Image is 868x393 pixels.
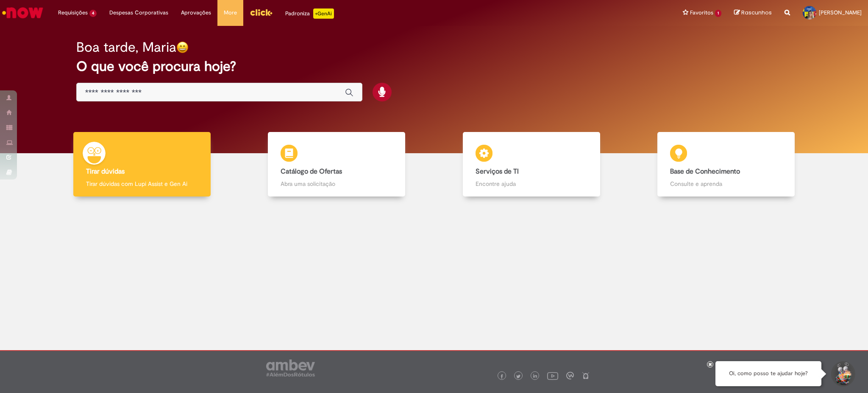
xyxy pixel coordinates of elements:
[547,370,558,381] img: logo_footer_youtube.png
[476,180,587,188] p: Encontre ajuda
[715,10,721,17] span: 1
[500,374,504,379] img: logo_footer_facebook.png
[76,59,792,74] h2: O que você procura hoje?
[285,8,334,19] div: Padroniza
[715,361,821,386] div: Oi, como posso te ajudar hoje?
[281,167,342,176] b: Catálogo de Ofertas
[516,374,520,379] img: logo_footer_twitter.png
[819,9,862,16] span: [PERSON_NAME]
[58,8,88,17] span: Requisições
[250,6,273,19] img: click_logo_yellow_360x200.png
[830,361,855,387] button: Iniciar Conversa de Suporte
[266,359,315,376] img: logo_footer_ambev_rotulo_gray.png
[582,372,590,379] img: logo_footer_naosei.png
[476,167,519,176] b: Serviços de TI
[109,8,168,17] span: Despesas Corporativas
[670,180,782,188] p: Consulte e aprenda
[533,374,537,379] img: logo_footer_linkedin.png
[434,132,629,197] a: Serviços de TI Encontre ajuda
[690,8,713,17] span: Favoritos
[313,8,334,19] p: +GenAi
[670,167,740,176] b: Base de Conhecimento
[629,132,824,197] a: Base de Conhecimento Consulte e aprenda
[741,8,772,17] span: Rascunhos
[176,41,189,53] img: happy-face.png
[1,4,45,21] img: ServiceNow
[45,132,239,197] a: Tirar dúvidas Tirar dúvidas com Lupi Assist e Gen Ai
[281,180,392,188] p: Abra uma solicitação
[86,167,125,176] b: Tirar dúvidas
[734,9,772,17] a: Rascunhos
[239,132,434,197] a: Catálogo de Ofertas Abra uma solicitação
[89,10,97,17] span: 4
[76,40,176,55] h2: Boa tarde, Maria
[181,8,211,17] span: Aprovações
[566,372,574,379] img: logo_footer_workplace.png
[224,8,237,17] span: More
[86,180,198,188] p: Tirar dúvidas com Lupi Assist e Gen Ai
